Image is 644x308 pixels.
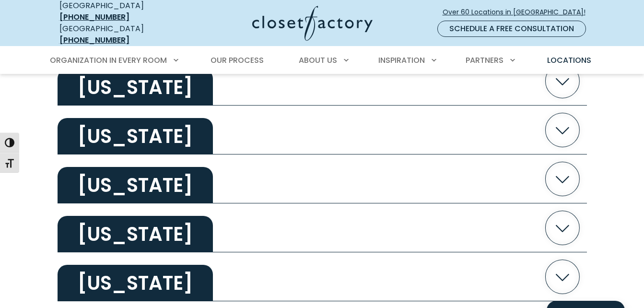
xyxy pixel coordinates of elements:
[299,55,337,66] span: About Us
[59,23,177,46] div: [GEOGRAPHIC_DATA]
[547,55,591,66] span: Locations
[58,106,587,154] button: [US_STATE]
[466,55,503,66] span: Partners
[58,154,587,203] button: [US_STATE]
[58,216,213,252] h2: [US_STATE]
[443,7,593,17] span: Over 60 Locations in [GEOGRAPHIC_DATA]!
[58,203,587,252] button: [US_STATE]
[378,55,425,66] span: Inspiration
[58,252,587,301] button: [US_STATE]
[442,4,594,21] a: Over 60 Locations in [GEOGRAPHIC_DATA]!
[437,21,586,37] a: Schedule a Free Consultation
[59,35,129,46] a: [PHONE_NUMBER]
[252,6,373,41] img: Closet Factory Logo
[211,55,264,66] span: Our Process
[58,57,587,106] button: [US_STATE]
[50,55,167,66] span: Organization in Every Room
[58,265,213,301] h2: [US_STATE]
[58,167,213,203] h2: [US_STATE]
[58,69,213,106] h2: [US_STATE]
[59,12,129,23] a: [PHONE_NUMBER]
[43,47,601,74] nav: Primary Menu
[58,118,213,154] h2: [US_STATE]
